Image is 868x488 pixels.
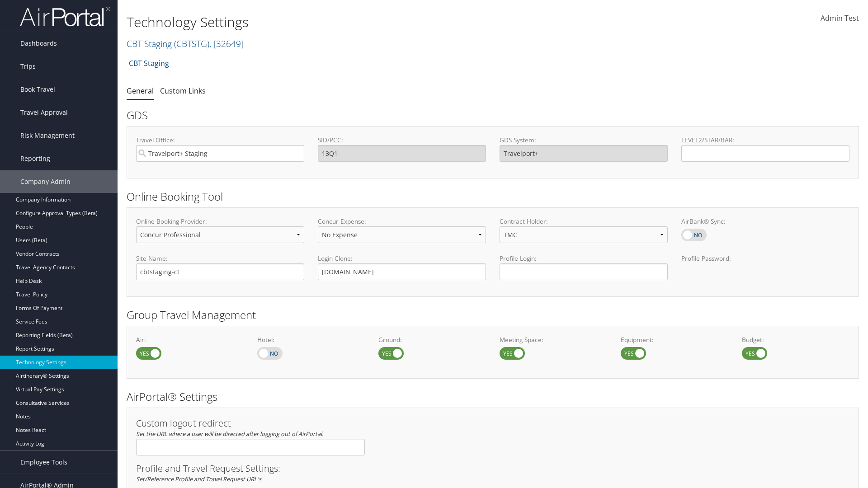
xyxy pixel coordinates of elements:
h2: Group Travel Management [127,307,859,323]
h1: Technology Settings [127,13,615,32]
span: ( CBTSTG ) [174,38,209,50]
a: Custom Links [160,86,206,96]
label: GDS System: [500,136,668,145]
label: Contract Holder: [500,217,668,226]
label: Meeting Space: [500,335,607,344]
img: airportal-logo.png [20,6,110,27]
span: Employee Tools [20,451,67,474]
a: Admin Test [821,5,859,33]
label: Login Clone: [318,254,486,263]
h2: AirPortal® Settings [127,389,859,404]
label: Air: [136,335,244,344]
label: AirBank® Sync [681,229,707,241]
label: Concur Expense: [318,217,486,226]
h3: Custom logout redirect [136,419,365,428]
h3: Profile and Travel Request Settings: [136,464,849,473]
span: Travel Approval [20,101,68,124]
label: Ground: [378,335,486,344]
span: Company Admin [20,170,71,193]
span: Admin Test [821,13,859,23]
span: Reporting [20,147,50,170]
label: Budget: [742,335,849,344]
label: Travel Office: [136,136,304,145]
span: , [ 32649 ] [209,38,244,50]
h2: GDS [127,108,852,123]
label: Online Booking Provider: [136,217,304,226]
span: Risk Management [20,124,75,147]
h2: Online Booking Tool [127,189,859,204]
em: Set/Reference Profile and Travel Request URL's [136,475,261,483]
em: Set the URL where a user will be directed after logging out of AirPortal. [136,430,323,438]
label: LEVEL2/STAR/BAR: [681,136,849,145]
label: Equipment: [621,335,728,344]
span: Trips [20,55,36,78]
a: General [127,86,154,96]
label: AirBank® Sync: [681,217,849,226]
label: SID/PCC: [318,136,486,145]
label: Hotel: [257,335,365,344]
input: Profile Login: [500,263,668,280]
label: Profile Password: [681,254,849,280]
span: Book Travel [20,78,55,101]
a: CBT Staging [129,54,169,72]
span: Dashboards [20,32,57,55]
a: CBT Staging [127,38,244,50]
label: Site Name: [136,254,304,263]
label: Profile Login: [500,254,668,280]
